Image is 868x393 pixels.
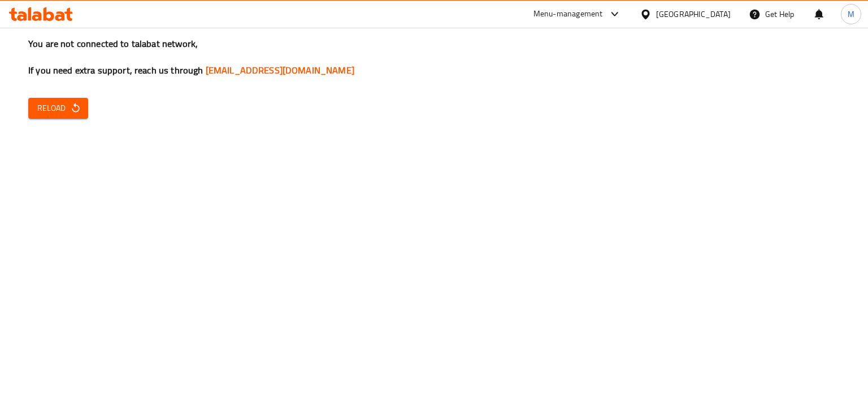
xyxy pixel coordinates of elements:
a: [EMAIL_ADDRESS][DOMAIN_NAME] [206,62,354,79]
div: [GEOGRAPHIC_DATA] [656,8,731,20]
span: M [848,8,854,20]
h3: You are not connected to talabat network, If you need extra support, reach us through [28,37,840,77]
button: Reload [28,98,88,119]
span: Reload [37,101,79,115]
div: Menu-management [533,7,603,21]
